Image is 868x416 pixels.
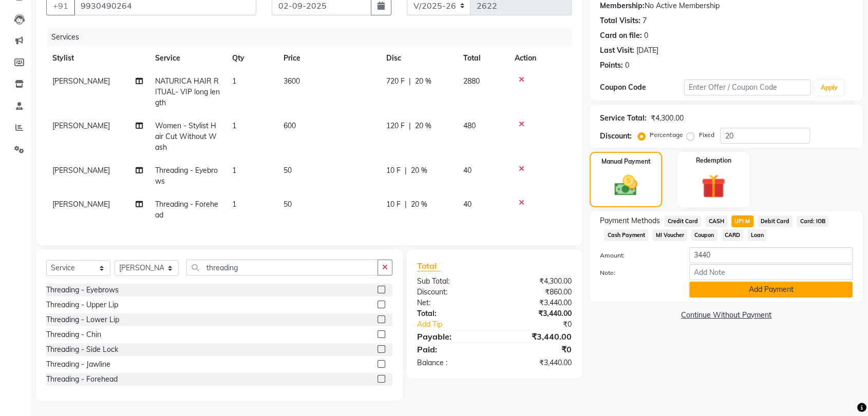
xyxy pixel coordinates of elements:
[149,47,226,70] th: Service
[386,199,401,210] span: 10 F
[52,121,110,130] span: [PERSON_NAME]
[508,47,572,70] th: Action
[644,30,648,41] div: 0
[46,47,149,70] th: Stylist
[186,260,378,275] input: Search or Scan
[495,330,580,343] div: ₹3,440.00
[592,310,861,321] a: Continue Without Payment
[277,47,380,70] th: Price
[463,121,476,130] span: 480
[405,165,407,176] span: |
[46,300,118,310] div: Threading - Upper Lip
[232,121,236,130] span: 1
[284,76,300,86] span: 3600
[155,121,217,152] span: Women - Stylist Hair Cut Without Wash
[386,121,405,131] span: 120 F
[409,287,495,298] div: Discount:
[46,285,119,295] div: Threading - Eyebrows
[600,1,853,11] div: No Active Membership
[46,329,101,340] div: Threading - Chin
[705,215,727,227] span: CASH
[684,80,810,95] input: Enter Offer / Coupon Code
[495,287,580,298] div: ₹860.00
[815,80,844,95] button: Apply
[600,15,640,26] div: Total Visits:
[226,47,277,70] th: Qty
[689,247,853,263] input: Amount
[409,319,508,330] a: Add Tip
[607,172,644,199] img: _cash.svg
[386,76,405,87] span: 720 F
[694,171,732,201] img: _gift.svg
[650,130,683,140] label: Percentage
[592,268,682,278] label: Note:
[495,276,580,287] div: ₹4,300.00
[52,166,110,175] span: [PERSON_NAME]
[600,82,684,93] div: Coupon Code
[155,166,218,186] span: Threading - Eyebrows
[405,199,407,210] span: |
[689,282,853,298] button: Add Payment
[411,165,427,176] span: 20 %
[409,76,411,87] span: |
[636,45,658,56] div: [DATE]
[415,121,431,131] span: 20 %
[46,344,118,355] div: Threading - Side Lock
[232,76,236,86] span: 1
[495,298,580,308] div: ₹3,440.00
[155,76,220,107] span: NATURICA HAIR RITUAL- VIP long length
[600,131,632,142] div: Discount:
[600,45,634,56] div: Last Visit:
[495,343,580,355] div: ₹0
[651,113,683,124] div: ₹4,300.00
[600,30,642,41] div: Card on file:
[409,276,495,287] div: Sub Total:
[600,1,645,11] div: Membership:
[600,60,623,71] div: Points:
[232,200,236,209] span: 1
[417,261,441,271] span: Total
[380,47,457,70] th: Disc
[691,229,718,241] span: Coupon
[409,121,411,131] span: |
[495,358,580,368] div: ₹3,440.00
[797,215,828,227] span: Card: IOB
[652,229,687,241] span: MI Voucher
[625,60,629,71] div: 0
[695,156,731,165] label: Redemption
[457,47,508,70] th: Total
[689,264,853,280] input: Add Note
[409,330,495,343] div: Payable:
[463,76,480,86] span: 2880
[409,343,495,355] div: Paid:
[409,358,495,368] div: Balance :
[411,199,427,210] span: 20 %
[47,28,579,47] div: Services
[155,200,218,220] span: Threading - Forehead
[46,314,119,325] div: Threading - Lower Lip
[495,308,580,319] div: ₹3,440.00
[722,229,744,241] span: CARD
[284,121,296,130] span: 600
[601,157,651,166] label: Manual Payment
[592,251,682,260] label: Amount:
[508,319,579,330] div: ₹0
[46,374,118,385] div: Threading - Forehead
[643,15,647,26] div: 7
[600,215,660,226] span: Payment Methods
[284,200,292,209] span: 50
[415,76,431,87] span: 20 %
[731,215,753,227] span: UPI M
[604,229,648,241] span: Cash Payment
[52,200,110,209] span: [PERSON_NAME]
[463,200,471,209] span: 40
[46,359,110,370] div: Threading - Jawline
[409,308,495,319] div: Total:
[747,229,767,241] span: Loan
[463,166,471,175] span: 40
[699,130,714,140] label: Fixed
[386,165,401,176] span: 10 F
[664,215,701,227] span: Credit Card
[758,215,793,227] span: Debit Card
[52,76,110,86] span: [PERSON_NAME]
